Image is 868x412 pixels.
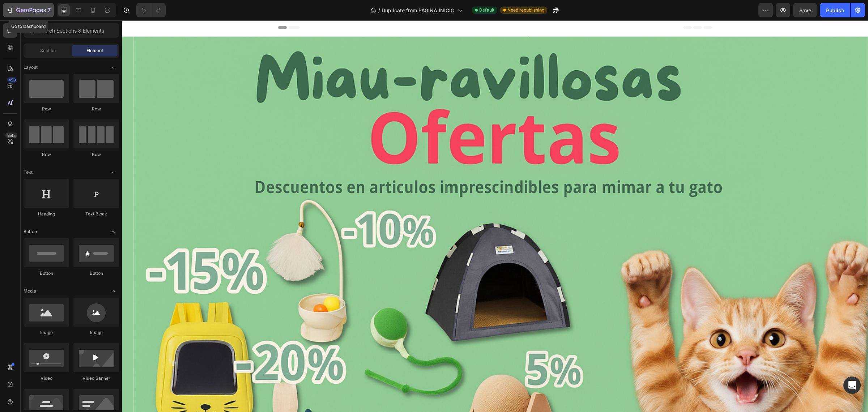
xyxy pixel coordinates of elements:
span: Element [86,47,103,54]
div: Image [73,329,119,336]
iframe: Design area [122,20,868,412]
div: Button [73,270,119,277]
div: Row [24,151,69,158]
div: Image [24,329,69,336]
button: Save [793,3,817,17]
div: Row [24,106,69,112]
div: Video Banner [73,375,119,382]
span: Toggle open [107,285,119,297]
span: Media [24,288,36,294]
span: / [378,7,380,14]
div: Heading [24,211,69,217]
span: Layout [24,64,38,71]
span: Default [479,7,494,13]
span: Toggle open [107,226,119,237]
span: Toggle open [107,167,119,178]
div: Beta [5,133,17,138]
div: Row [73,151,119,158]
div: Row [73,106,119,112]
div: Video [24,375,69,382]
div: 450 [7,77,17,83]
span: Section [40,47,56,54]
button: Publish [820,3,850,17]
div: Button [24,270,69,277]
span: Need republishing [507,7,544,13]
div: Text Block [73,211,119,217]
span: Save [799,7,811,13]
span: Button [24,228,37,235]
p: 7 [47,6,51,14]
span: Toggle open [107,62,119,73]
button: 7 [3,3,54,17]
span: Duplicate from PAGINA INICIO [382,7,455,14]
div: Open Intercom Messenger [843,377,861,394]
div: Undo/Redo [136,3,166,17]
div: Publish [826,7,844,14]
span: Text [24,169,33,176]
input: Search Sections & Elements [24,23,119,38]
